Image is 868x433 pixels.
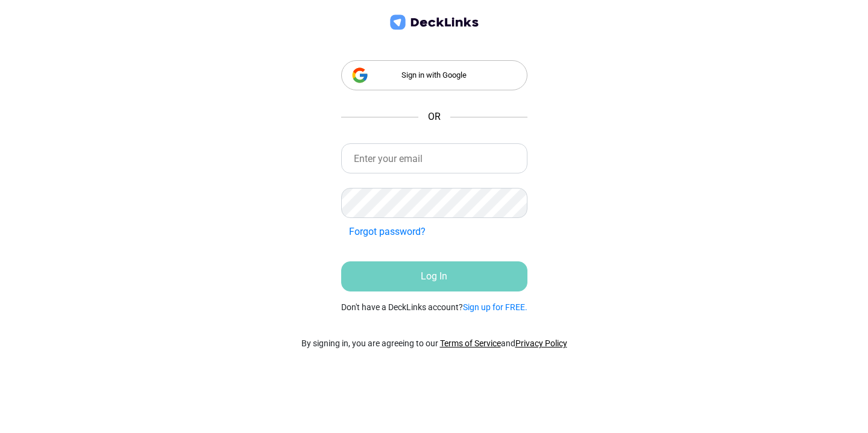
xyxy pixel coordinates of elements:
a: Privacy Policy [515,338,567,348]
div: Sign in with Google [341,60,527,90]
span: OR [428,110,441,124]
input: Enter your email [341,143,527,173]
small: Don't have a DeckLinks account? [341,301,527,314]
button: Log In [341,261,527,291]
a: Terms of Service [440,338,501,348]
img: deck-links-logo.c572c7424dfa0d40c150da8c35de9cd0.svg [388,13,481,32]
button: Forgot password? [341,220,433,243]
p: By signing in, you are agreeing to our and [301,337,567,350]
a: Sign up for FREE. [463,302,527,312]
